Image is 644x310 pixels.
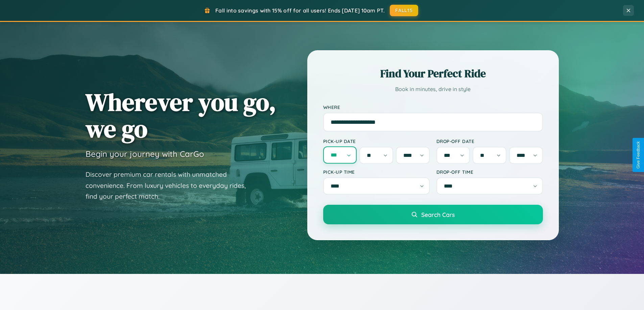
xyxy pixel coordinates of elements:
[390,5,418,16] button: FALL15
[436,169,543,175] label: Drop-off Time
[323,66,543,81] h2: Find Your Perfect Ride
[323,104,543,110] label: Where
[421,211,455,218] span: Search Cars
[323,84,543,94] p: Book in minutes, drive in style
[323,138,430,144] label: Pick-up Date
[636,141,641,169] div: Give Feedback
[323,205,543,224] button: Search Cars
[86,89,276,142] h1: Wherever you go, we go
[436,138,543,144] label: Drop-off Date
[215,7,385,14] span: Fall into savings with 15% off for all users! Ends [DATE] 10am PT.
[86,149,204,159] h3: Begin your journey with CarGo
[86,169,255,202] p: Discover premium car rentals with unmatched convenience. From luxury vehicles to everyday rides, ...
[323,169,430,175] label: Pick-up Time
